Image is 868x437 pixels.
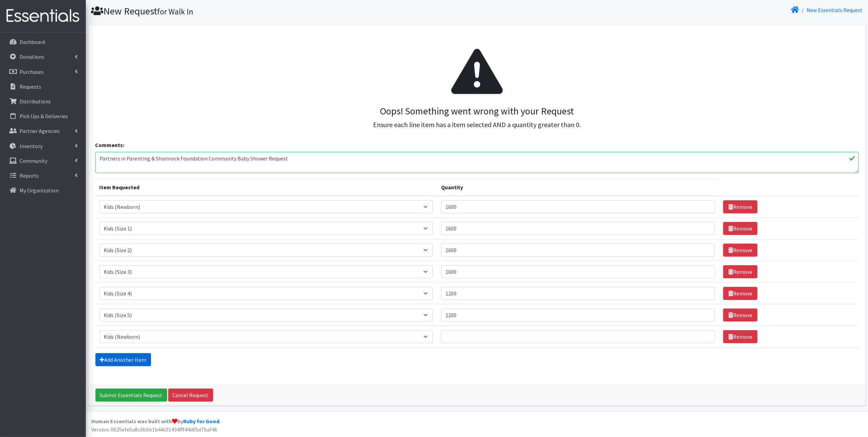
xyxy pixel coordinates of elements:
[101,105,853,117] h3: Oops! Something went wrong with your Request
[20,113,68,120] p: Pick Ups & Deliveries
[158,7,194,16] small: for Walk In
[3,139,83,153] a: Inventory
[20,83,41,90] p: Requests
[91,418,221,425] strong: Human Essentials was built with by .
[20,98,51,105] p: Distributions
[3,169,83,182] a: Reports
[3,80,83,93] a: Requests
[3,124,83,138] a: Partner Agencies
[3,94,83,108] a: Distributions
[3,35,83,49] a: Dashboard
[437,179,719,196] th: Quantity
[20,68,44,75] p: Purchases
[3,183,83,197] a: My Organization
[807,7,863,13] a: New Essentials Request
[723,200,757,213] a: Remove
[20,157,47,164] p: Community
[20,53,44,60] p: Donations
[3,4,83,27] img: HumanEssentials
[20,127,60,134] p: Partner Agencies
[91,426,217,433] span: Version: 0625efe5a8c0bbb1b44c01434fff44d05d7baf46
[95,389,167,402] input: Submit Essentials Request
[101,120,853,130] p: Ensure each line item has a item selected AND a quantity greater than 0.
[20,187,59,194] p: My Organization
[20,143,43,149] p: Inventory
[3,154,83,168] a: Community
[723,309,757,322] a: Remove
[3,65,83,79] a: Purchases
[723,330,757,343] a: Remove
[168,389,213,402] a: Cancel Request
[723,287,757,300] a: Remove
[20,38,45,45] p: Dashboard
[723,265,757,278] a: Remove
[183,418,219,425] a: Ruby for Good
[95,179,437,196] th: Item Requested
[95,141,125,149] label: Comments:
[20,172,39,179] p: Reports
[95,152,859,173] textarea: Partners in Parenting & Shamrock Foundation Community Baby Shower Request
[3,109,83,123] a: Pick Ups & Deliveries
[95,353,151,366] a: Add Another Item
[91,5,475,17] h1: New Request
[3,50,83,64] a: Donations
[723,244,757,257] a: Remove
[723,222,757,235] a: Remove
